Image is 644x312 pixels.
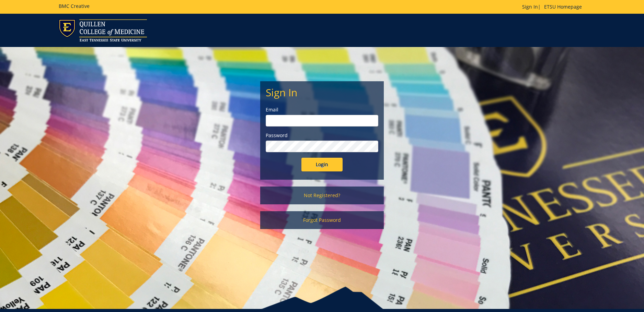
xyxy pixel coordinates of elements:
a: ETSU Homepage [541,3,585,10]
a: Forgot Password [260,211,384,229]
p: | [522,3,585,10]
input: Login [301,158,343,171]
a: Not Registered? [260,187,384,204]
img: ETSU logo [59,19,147,41]
h5: BMC Creative [59,3,90,9]
label: Email [266,106,378,113]
h2: Sign In [266,87,378,98]
label: Password [266,132,378,139]
a: Sign In [522,3,538,10]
